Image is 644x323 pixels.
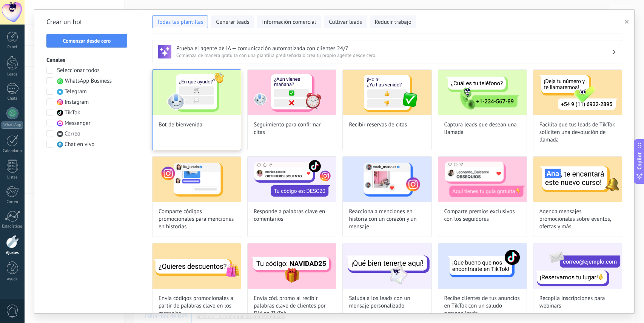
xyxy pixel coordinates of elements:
div: Panel [2,45,23,50]
span: Responde a palabras clave en comentarios [254,208,330,223]
div: Estadísticas [2,224,23,229]
div: Calendario [2,149,23,154]
span: Reacciona a menciones en historia con un corazón y un mensaje [349,208,425,231]
div: Listas [2,175,23,180]
span: WhatsApp Business [65,77,112,85]
button: Generar leads [211,15,254,28]
button: Reducir trabajo [370,15,416,28]
span: Telegram [65,88,87,95]
span: Reducir trabajo [375,18,411,26]
span: Todas las plantillas [157,18,203,26]
span: Recibe clientes de tus anuncios en TikTok con un saludo personalizado [444,295,521,317]
span: Correo [65,130,80,138]
span: Messenger [65,120,91,127]
span: Bot de bienvenida [159,121,202,129]
img: Captura leads que desean una llamada [438,70,527,115]
span: Información comercial [262,18,316,26]
button: Comenzar desde cero [46,34,127,48]
span: Envía cód. promo al recibir palabras clave de clientes por DM en TikTok [254,295,330,317]
span: Agenda mensajes promocionales sobre eventos, ofertas y más [539,208,616,231]
img: Agenda mensajes promocionales sobre eventos, ofertas y más [533,157,622,202]
div: Ayuda [2,277,23,282]
span: Chat en vivo [65,141,94,148]
span: Comparte premios exclusivos con los seguidores [444,208,521,223]
span: Comparte códigos promocionales para menciones en historias [159,208,235,231]
span: Seleccionar todos [57,67,100,74]
img: Responde a palabras clave en comentarios [248,157,336,202]
h2: Crear un bot [46,16,128,28]
span: Recibir reservas de citas [349,121,407,129]
span: Comienza de manera gratuita con una plantilla prediseñada o crea tu propio agente desde cero. [176,52,612,58]
div: WhatsApp [2,122,23,129]
span: Seguimiento para confirmar citas [254,121,330,136]
img: Recopila inscripciones para webinars [533,243,622,289]
button: Todas las plantillas [152,15,208,28]
div: Chats [2,96,23,101]
span: Saluda a los leads con un mensaje personalizado [349,295,425,310]
span: Generar leads [216,18,249,26]
img: Seguimiento para confirmar citas [248,70,336,115]
img: Bot de bienvenida [153,70,241,115]
h3: Prueba el agente de IA — comunicación automatizada con clientes 24/7 [176,45,612,52]
button: Cultivar leads [324,15,367,28]
h3: Canales [46,57,128,64]
div: Ajustes [2,251,23,255]
img: Saluda a los leads con un mensaje personalizado [343,243,431,289]
img: Envía cód. promo al recibir palabras clave de clientes por DM en TikTok [248,243,336,289]
img: Recibir reservas de citas [343,70,431,115]
img: Envía códigos promocionales a partir de palabras clave en los mensajes [153,243,241,289]
div: Correo [2,200,23,205]
span: Envía códigos promocionales a partir de palabras clave en los mensajes [159,295,235,317]
img: Comparte premios exclusivos con los seguidores [438,157,527,202]
div: Leads [2,72,23,77]
span: Recopila inscripciones para webinars [539,295,616,310]
span: Instagram [65,98,89,106]
img: Reacciona a menciones en historia con un corazón y un mensaje [343,157,431,202]
span: Captura leads que desean una llamada [444,121,521,136]
button: Información comercial [257,15,321,28]
img: Facilita que tus leads de TikTok soliciten una devolución de llamada [533,70,622,115]
span: TikTok [65,109,80,117]
span: Copilot [636,152,643,170]
span: Comenzar desde cero [63,38,111,43]
img: Recibe clientes de tus anuncios en TikTok con un saludo personalizado [438,243,527,289]
img: Comparte códigos promocionales para menciones en historias [153,157,241,202]
span: Cultivar leads [329,18,362,26]
span: Facilita que tus leads de TikTok soliciten una devolución de llamada [539,121,616,144]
